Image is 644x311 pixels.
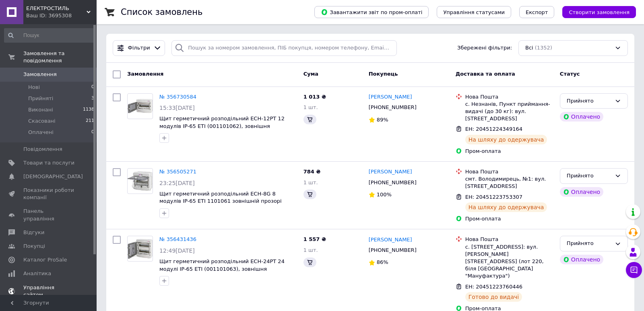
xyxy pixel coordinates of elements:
span: ЕН: 20451223753307 [465,194,522,200]
div: Оплачено [560,187,603,197]
span: 1 013 ₴ [303,94,326,100]
a: Фото товару [127,236,153,262]
div: На шляху до одержувача [465,135,547,144]
span: Фільтри [128,44,150,52]
a: Щит герметичний розподільний ECH-24PT 24 модулі IP-65 ETI (001101063), зовнішня установка, прозорий. [159,258,285,279]
span: Покупець [369,71,398,77]
div: Прийнято [567,97,611,105]
span: Всі [525,44,533,52]
span: Управління сайтом [23,284,74,299]
span: Управління статусами [443,9,505,15]
img: Фото товару [128,99,153,113]
a: Щит герметичний розподільний ECH-8G 8 модулів IP-65 ETI 1101061 зовнішній прозорі вертикальні две... [159,191,282,212]
span: ЕЛЕКТРОСТИЛЬ [26,5,87,12]
div: Пром-оплата [465,148,553,155]
span: 23:25[DATE] [159,180,195,186]
span: Замовлення та повідомлення [23,50,97,64]
div: Оплачено [560,112,603,122]
span: 89% [377,117,388,123]
span: 12:49[DATE] [159,247,195,254]
div: Оплачено [560,255,603,264]
span: Відгуки [23,229,44,236]
a: № 356505271 [159,169,196,175]
a: [PERSON_NAME] [369,236,412,244]
span: Замовлення [127,71,163,77]
div: с. Незнанів, Пункт приймання-видачі (до 30 кг): вул. [STREET_ADDRESS] [465,101,553,123]
span: 784 ₴ [303,169,321,175]
div: Нова Пошта [465,236,553,243]
div: Прийнято [567,239,611,248]
span: Виконані [28,106,53,113]
a: Фото товару [127,168,153,194]
div: с. [STREET_ADDRESS]: вул. [PERSON_NAME][STREET_ADDRESS] (лот 220, біля [GEOGRAPHIC_DATA] "Мануфак... [465,243,553,280]
span: 100% [377,192,392,198]
span: Створити замовлення [569,9,630,15]
div: На шляху до одержувача [465,202,547,212]
div: Ваш ID: 3695308 [26,12,97,19]
a: Щит герметичний розподільний ECH-12PT 12 модулів IP-65 ETI (001101062), зовнішня установка, прозо... [159,115,285,136]
span: Каталог ProSale [23,256,67,264]
span: 1138 [83,106,94,113]
a: № 356431436 [159,236,196,242]
span: Завантажити звіт по пром-оплаті [321,8,422,16]
div: Прийнято [567,172,611,180]
span: Експорт [526,9,548,15]
span: Аналітика [23,270,51,277]
input: Пошук [4,28,95,43]
span: Збережені фільтри: [457,44,512,52]
button: Чат з покупцем [626,262,642,278]
button: Управління статусами [437,6,511,18]
span: Повідомлення [23,146,62,153]
a: Фото товару [127,93,153,119]
div: смт. Володимирець, №1: вул. [STREET_ADDRESS] [465,175,553,190]
span: 1 шт. [303,247,318,253]
span: Показники роботи компанії [23,187,74,201]
span: Доставка та оплата [456,71,515,77]
button: Створити замовлення [562,6,636,18]
span: (1352) [535,45,552,51]
span: 1 557 ₴ [303,236,326,242]
div: Готово до видачі [465,292,522,302]
div: Нова Пошта [465,168,553,175]
span: 3 [91,95,94,102]
span: Нові [28,84,40,91]
a: [PERSON_NAME] [369,168,412,176]
span: 1 шт. [303,104,318,110]
span: Панель управління [23,208,74,222]
input: Пошук за номером замовлення, ПІБ покупця, номером телефону, Email, номером накладної [171,40,397,56]
h1: Список замовлень [121,7,202,17]
button: Експорт [519,6,555,18]
div: [PHONE_NUMBER] [367,177,418,188]
button: Завантажити звіт по пром-оплаті [314,6,429,18]
a: Створити замовлення [554,9,636,15]
span: [DEMOGRAPHIC_DATA] [23,173,83,180]
div: [PHONE_NUMBER] [367,245,418,255]
span: Статус [560,71,580,77]
span: 0 [91,84,94,91]
span: 0 [91,129,94,136]
span: Скасовані [28,117,56,125]
a: № 356730584 [159,94,196,100]
div: Нова Пошта [465,93,553,101]
span: 211 [86,117,94,125]
span: 86% [377,259,388,265]
span: Покупці [23,243,45,250]
a: [PERSON_NAME] [369,93,412,101]
span: Cума [303,71,318,77]
span: 1 шт. [303,179,318,185]
div: Пром-оплата [465,215,553,222]
span: ЕН: 20451224349164 [465,126,522,132]
span: Товари та послуги [23,159,74,167]
img: Фото товару [128,171,153,191]
span: Оплачені [28,129,54,136]
div: [PHONE_NUMBER] [367,102,418,113]
img: Фото товару [128,239,153,259]
span: Замовлення [23,71,57,78]
span: ЕН: 20451223760446 [465,284,522,290]
span: 15:33[DATE] [159,105,195,111]
span: Прийняті [28,95,53,102]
